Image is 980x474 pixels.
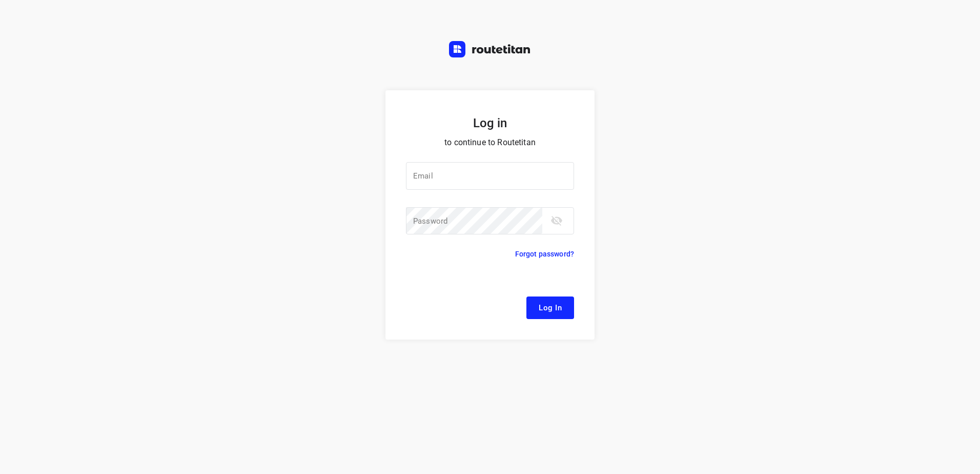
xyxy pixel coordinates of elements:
button: toggle password visibility [546,210,567,231]
h5: Log in [406,115,574,131]
span: Log In [539,301,562,314]
p: Forgot password? [515,248,574,260]
button: Log In [526,297,574,319]
p: to continue to Routetitan [406,135,574,150]
img: Routetitan [449,41,531,57]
